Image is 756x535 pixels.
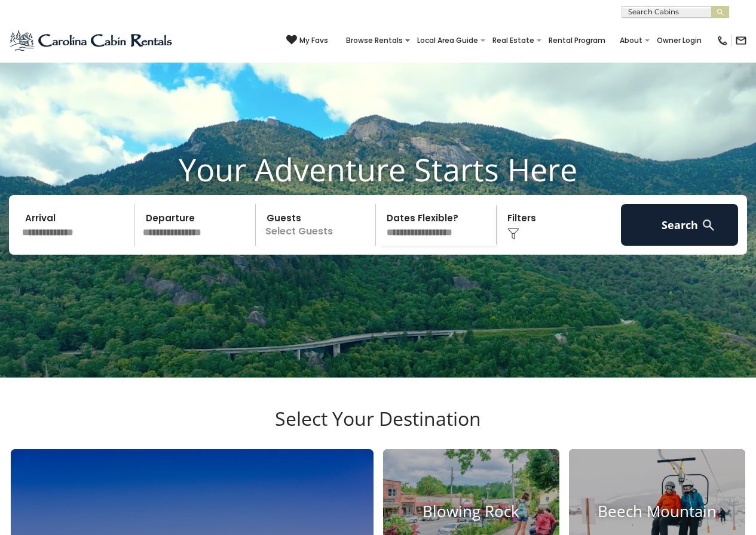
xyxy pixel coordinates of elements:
span: My Favs [299,35,328,46]
img: search-regular-white.png [701,218,716,233]
p: Select Guests [259,204,376,246]
a: Browse Rentals [340,32,409,49]
a: My Favs [286,35,328,47]
h4: Beech Mountain [569,502,745,521]
img: filter--v1.png [507,228,519,240]
img: mail-regular-black.png [735,35,747,47]
img: Blue-2.png [9,29,175,52]
a: Owner Login [651,32,708,49]
a: About [614,32,648,49]
a: Real Estate [486,32,540,49]
button: Search [621,204,738,246]
a: Rental Program [543,32,611,49]
img: phone-regular-black.png [717,35,729,47]
a: Local Area Guide [411,32,484,49]
h4: Blowing Rock [383,502,559,521]
h3: Select Your Destination [9,407,747,449]
h1: Your Adventure Starts Here [9,151,747,188]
